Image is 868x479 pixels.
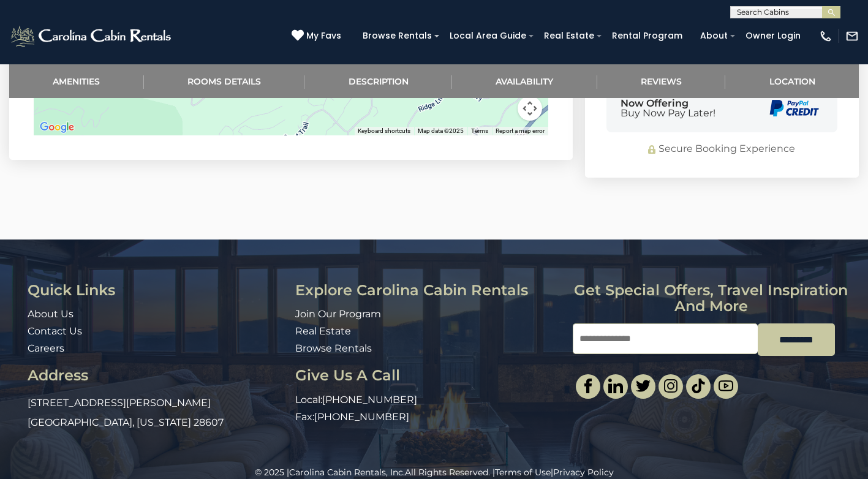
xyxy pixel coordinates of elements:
[597,64,726,98] a: Reviews
[418,127,464,134] span: Map data ©2025
[28,325,82,337] a: Contact Us
[518,96,542,121] button: Map camera controls
[295,410,563,424] p: Fax:
[719,379,733,393] img: youtube-light.svg
[314,411,409,423] a: [PHONE_NUMBER]
[295,282,563,298] h3: Explore Carolina Cabin Rentals
[357,26,438,45] a: Browse Rentals
[691,379,706,393] img: tiktok.svg
[144,64,305,98] a: Rooms Details
[306,29,341,42] span: My Favs
[621,99,715,118] div: Now Offering
[845,29,859,43] img: mail-regular-white.png
[621,108,715,118] span: Buy Now Pay Later!
[9,24,175,48] img: White-1-2.png
[608,379,623,393] img: linkedin-single.svg
[606,26,689,45] a: Rental Program
[636,379,651,393] img: twitter-single.svg
[289,467,405,478] a: Carolina Cabin Rentals, Inc.
[28,282,286,298] h3: Quick Links
[292,29,344,43] a: My Favs
[739,26,807,45] a: Owner Login
[606,143,837,157] div: Secure Booking Experience
[573,282,850,315] h3: Get special offers, travel inspiration and more
[725,64,859,98] a: Location
[295,342,372,354] a: Browse Rentals
[452,64,597,98] a: Availability
[37,119,77,135] img: Google
[295,308,381,320] a: Join Our Program
[471,127,488,134] a: Terms
[538,26,600,45] a: Real Estate
[255,467,405,478] span: © 2025 |
[295,325,351,337] a: Real Estate
[9,64,144,98] a: Amenities
[553,467,614,478] a: Privacy Policy
[28,342,64,354] a: Careers
[322,394,417,405] a: [PHONE_NUMBER]
[28,368,286,383] h3: Address
[694,26,734,45] a: About
[443,26,532,45] a: Local Area Guide
[581,379,595,393] img: facebook-single.svg
[663,379,678,393] img: instagram-single.svg
[28,466,840,478] p: All Rights Reserved. | |
[358,127,410,135] button: Keyboard shortcuts
[28,308,74,320] a: About Us
[496,127,545,134] a: Report a map error
[28,393,286,432] p: [STREET_ADDRESS][PERSON_NAME] [GEOGRAPHIC_DATA], [US_STATE] 28607
[295,368,563,383] h3: Give Us A Call
[295,393,563,407] p: Local:
[304,64,452,98] a: Description
[819,29,832,43] img: phone-regular-white.png
[37,119,77,135] a: Open this area in Google Maps (opens a new window)
[495,467,551,478] a: Terms of Use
